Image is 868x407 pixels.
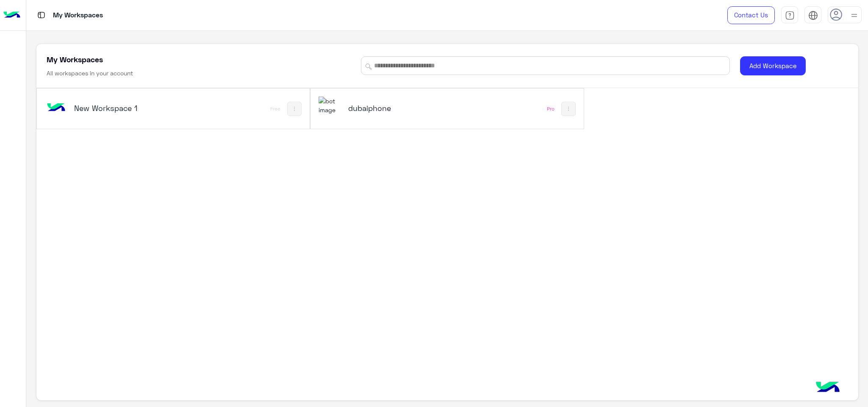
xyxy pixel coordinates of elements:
img: bot image [44,97,67,119]
img: hulul-logo.png [813,373,843,403]
img: 1403182699927242 [319,97,341,115]
img: profile [849,10,860,21]
img: tab [785,11,795,20]
div: Free [270,105,280,112]
img: Logo [3,6,20,24]
img: tab [808,11,818,20]
button: Add Workspace [740,56,806,75]
h6: All workspaces in your account [47,69,133,78]
h5: My Workspaces [47,54,103,64]
a: tab [781,6,798,24]
p: My Workspaces [53,10,103,21]
h5: dubaiphone [348,103,441,113]
img: tab [36,10,47,20]
h5: New Workspace 1 [74,103,167,113]
a: Contact Us [727,6,775,24]
div: Pro [547,105,555,112]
